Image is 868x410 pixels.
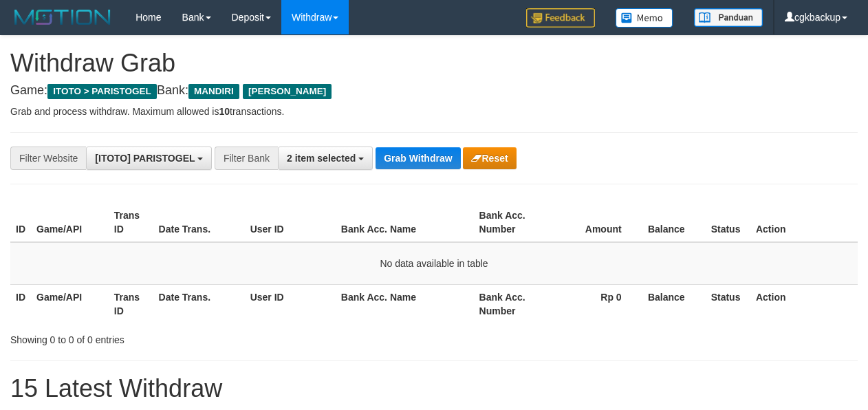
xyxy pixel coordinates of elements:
p: Grab and process withdraw. Maximum allowed is transactions. [10,105,858,118]
th: Bank Acc. Number [474,284,551,323]
span: ITOTO > PARISTOGEL [47,84,157,99]
button: [ITOTO] PARISTOGEL [86,147,212,170]
span: MANDIRI [188,84,239,99]
div: Filter Bank [215,147,278,170]
th: Date Trans. [153,284,245,323]
div: Filter Website [10,147,86,170]
th: Bank Acc. Name [336,203,474,242]
th: Date Trans. [153,203,245,242]
strong: 10 [219,106,230,117]
img: panduan.png [694,8,763,27]
button: 2 item selected [278,147,373,170]
th: User ID [245,203,336,242]
th: Status [706,203,750,242]
div: Showing 0 to 0 of 0 entries [10,327,351,347]
th: Bank Acc. Name [336,284,474,323]
th: Action [750,203,858,242]
th: Game/API [31,203,109,242]
span: 2 item selected [287,153,356,164]
th: ID [10,284,31,323]
th: Action [750,284,858,323]
th: Game/API [31,284,109,323]
button: Grab Withdraw [376,147,460,169]
th: Trans ID [109,203,153,242]
td: No data available in table [10,242,858,285]
th: Amount [550,203,642,242]
h1: Withdraw Grab [10,50,858,77]
img: Button%20Memo.svg [616,8,673,28]
th: User ID [245,284,336,323]
h4: Game: Bank: [10,84,858,98]
th: Trans ID [109,284,153,323]
th: Status [706,284,750,323]
th: Rp 0 [550,284,642,323]
img: Feedback.jpg [526,8,595,28]
img: MOTION_logo.png [10,7,115,28]
span: [ITOTO] PARISTOGEL [95,153,195,164]
th: Balance [642,203,706,242]
th: ID [10,203,31,242]
th: Bank Acc. Number [474,203,551,242]
button: Reset [463,147,516,169]
th: Balance [642,284,706,323]
span: [PERSON_NAME] [243,84,332,99]
h1: 15 Latest Withdraw [10,375,858,402]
